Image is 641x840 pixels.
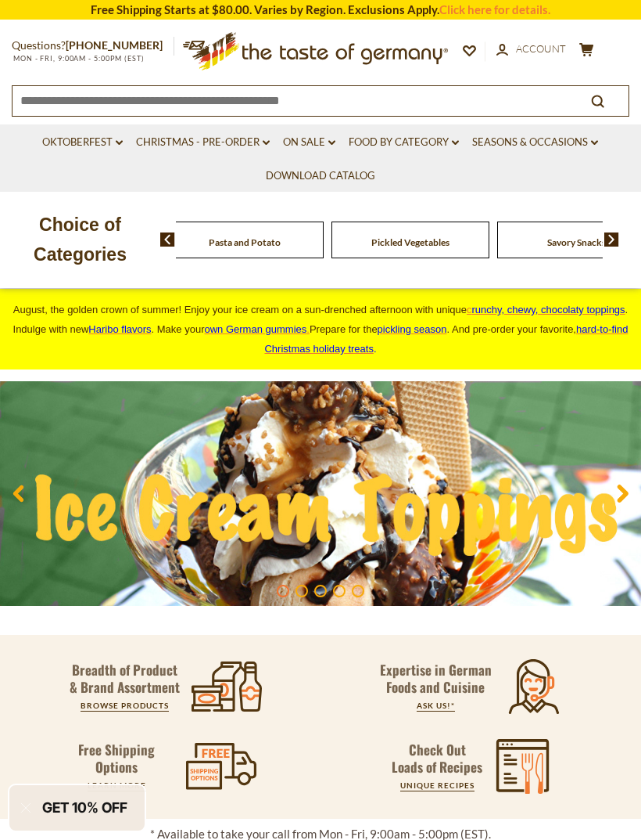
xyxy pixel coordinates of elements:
[66,38,163,52] a: [PHONE_NUMBER]
[136,134,270,151] a: Christmas - PRE-ORDER
[88,323,151,335] a: Haribo flavors
[371,236,449,248] a: Pickled Vegetables
[496,41,566,58] a: Account
[65,741,168,776] p: Free Shipping Options
[400,781,474,790] a: UNIQUE RECIPES
[439,2,550,16] a: Click here for details.
[378,323,447,335] a: pickling season
[204,323,306,335] span: own German gummies
[204,323,309,335] a: own German gummies.
[467,304,625,315] a: crunchy, chewy, chocolaty toppings
[547,236,606,248] a: Savory Snacks
[88,781,146,790] a: LEARN MORE
[160,233,175,247] img: previous arrow
[472,304,625,315] span: runchy, chewy, chocolaty toppings
[472,134,598,151] a: Seasons & Occasions
[12,54,145,63] span: MON - FRI, 9:00AM - 5:00PM (EST)
[392,741,482,776] p: Check Out Loads of Recipes
[12,36,174,56] p: Questions?
[349,134,459,151] a: Food By Category
[81,701,169,710] a: BROWSE PRODUCTS
[266,168,375,185] a: Download Catalog
[417,701,455,710] a: ASK US!*
[283,134,335,151] a: On Sale
[42,134,123,151] a: Oktoberfest
[13,304,628,355] span: August, the golden crown of summer! Enjoy your ice cream on a sun-drenched afternoon with unique ...
[604,233,619,247] img: next arrow
[379,662,492,696] p: Expertise in German Foods and Cuisine
[516,42,566,55] span: Account
[209,236,281,248] a: Pasta and Potato
[68,662,181,696] p: Breadth of Product & Brand Assortment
